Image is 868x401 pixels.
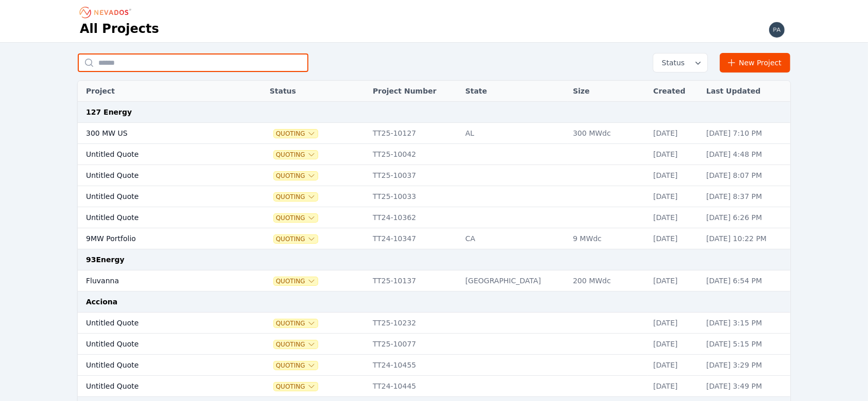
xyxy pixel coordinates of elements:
nav: Breadcrumb [80,4,134,21]
th: Status [265,81,368,102]
button: Status [653,53,707,72]
th: State [460,81,568,102]
td: TT25-10127 [368,123,460,144]
button: Quoting [274,235,318,243]
tr: FluvannaQuotingTT25-10137[GEOGRAPHIC_DATA]200 MWdc[DATE][DATE] 6:54 PM [78,270,790,291]
td: [DATE] [648,270,701,291]
td: TT24-10347 [368,228,460,249]
td: TT24-10362 [368,207,460,228]
td: 9MW Portfolio [78,228,239,249]
tr: Untitled QuoteQuotingTT24-10455[DATE][DATE] 3:29 PM [78,355,790,376]
td: [DATE] 10:22 PM [701,228,790,249]
tr: Untitled QuoteQuotingTT25-10232[DATE][DATE] 3:15 PM [78,313,790,334]
td: [DATE] [648,228,701,249]
tr: Untitled QuoteQuotingTT25-10077[DATE][DATE] 5:15 PM [78,334,790,355]
td: [DATE] [648,144,701,165]
td: [DATE] 6:26 PM [701,207,790,228]
button: Quoting [274,214,318,222]
td: Untitled Quote [78,165,239,186]
th: Project [78,81,239,102]
td: Untitled Quote [78,334,239,355]
span: Status [657,58,685,68]
td: CA [460,228,568,249]
button: Quoting [274,130,318,138]
td: [DATE] [648,355,701,376]
td: [DATE] [648,334,701,355]
td: 9 MWdc [568,228,648,249]
td: TT24-10455 [368,355,460,376]
td: [DATE] [648,186,701,207]
td: Untitled Quote [78,376,239,397]
td: [DATE] [648,313,701,334]
tr: Untitled QuoteQuotingTT25-10042[DATE][DATE] 4:48 PM [78,144,790,165]
tr: Untitled QuoteQuotingTT25-10033[DATE][DATE] 8:37 PM [78,186,790,207]
th: Created [648,81,701,102]
tr: Untitled QuoteQuotingTT24-10362[DATE][DATE] 6:26 PM [78,207,790,228]
th: Project Number [368,81,460,102]
button: Quoting [274,172,318,180]
td: [DATE] 4:48 PM [701,144,790,165]
td: TT25-10077 [368,334,460,355]
td: [DATE] 7:10 PM [701,123,790,144]
th: Last Updated [701,81,790,102]
button: Quoting [274,193,318,201]
button: Quoting [274,340,318,349]
td: TT25-10232 [368,313,460,334]
td: Untitled Quote [78,144,239,165]
td: Acciona [78,291,790,313]
td: Untitled Quote [78,207,239,228]
td: Fluvanna [78,270,239,291]
td: [DATE] 8:37 PM [701,186,790,207]
button: Quoting [274,382,318,391]
td: Untitled Quote [78,355,239,376]
td: [DATE] 3:49 PM [701,376,790,397]
td: [DATE] 5:15 PM [701,334,790,355]
th: Size [568,81,648,102]
tr: Untitled QuoteQuotingTT25-10037[DATE][DATE] 8:07 PM [78,165,790,186]
td: TT25-10137 [368,270,460,291]
td: Untitled Quote [78,313,239,334]
td: [DATE] [648,165,701,186]
td: 200 MWdc [568,270,648,291]
td: Untitled Quote [78,186,239,207]
td: [DATE] [648,207,701,228]
a: New Project [720,53,790,72]
button: Quoting [274,361,318,370]
button: Quoting [274,151,318,159]
img: paul.mcmillan@nevados.solar [769,22,785,38]
td: TT24-10445 [368,376,460,397]
td: [DATE] 3:15 PM [701,313,790,334]
td: [GEOGRAPHIC_DATA] [460,270,568,291]
tr: 300 MW USQuotingTT25-10127AL300 MWdc[DATE][DATE] 7:10 PM [78,123,790,144]
tr: Untitled QuoteQuotingTT24-10445[DATE][DATE] 3:49 PM [78,376,790,397]
td: 127 Energy [78,102,790,123]
td: [DATE] 8:07 PM [701,165,790,186]
button: Quoting [274,319,318,327]
td: TT25-10042 [368,144,460,165]
td: 300 MW US [78,123,239,144]
tr: 9MW PortfolioQuotingTT24-10347CA9 MWdc[DATE][DATE] 10:22 PM [78,228,790,249]
td: [DATE] [648,376,701,397]
td: TT25-10037 [368,165,460,186]
td: [DATE] 6:54 PM [701,270,790,291]
td: [DATE] [648,123,701,144]
td: AL [460,123,568,144]
button: Quoting [274,277,318,285]
td: TT25-10033 [368,186,460,207]
h1: All Projects [80,21,159,37]
td: 300 MWdc [568,123,648,144]
td: 93Energy [78,249,790,270]
td: [DATE] 3:29 PM [701,355,790,376]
